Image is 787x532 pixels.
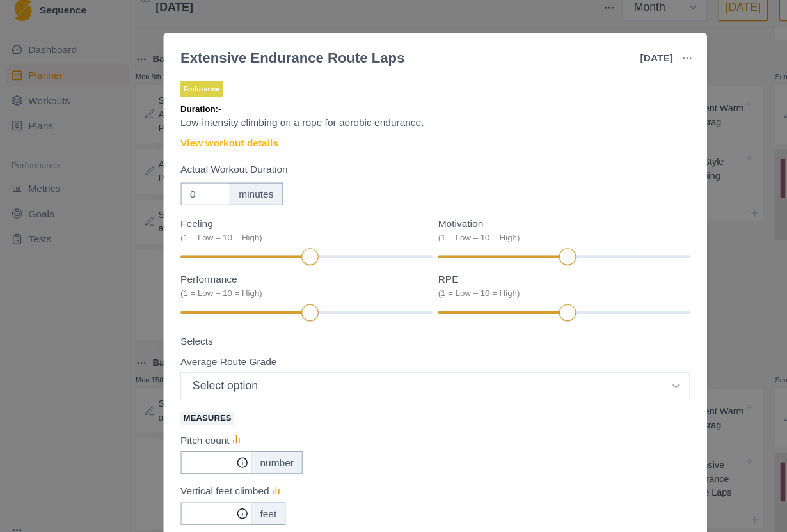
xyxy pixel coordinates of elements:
p: Vertical feet climbed [163,449,243,462]
p: Pitch count [163,403,207,416]
div: number [227,419,273,440]
div: (1 = Low – 10 = High) [396,271,616,283]
div: feet [227,465,258,486]
div: minutes [207,176,255,197]
div: (1 = Low – 10 = High) [396,221,616,232]
a: View workout details [163,134,251,148]
label: Feeling [163,207,383,232]
span: Measures [163,384,212,395]
div: (1 = Low – 10 = High) [163,271,383,283]
label: Motivation [396,207,616,232]
label: Selects [163,313,616,327]
div: (1 = Low – 10 = High) [163,221,383,232]
p: Low-intensity climbing on a rope for aerobic endurance. [163,116,624,129]
p: Endurance [163,84,202,99]
div: Extensive Endurance Route Laps [163,54,366,74]
label: Actual Workout Duration [163,158,616,171]
p: Duration: - [163,104,624,116]
label: Performance [163,258,383,283]
p: [DATE] [579,58,608,71]
p: Average Route Grade [163,332,250,345]
label: RPE [396,258,616,283]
